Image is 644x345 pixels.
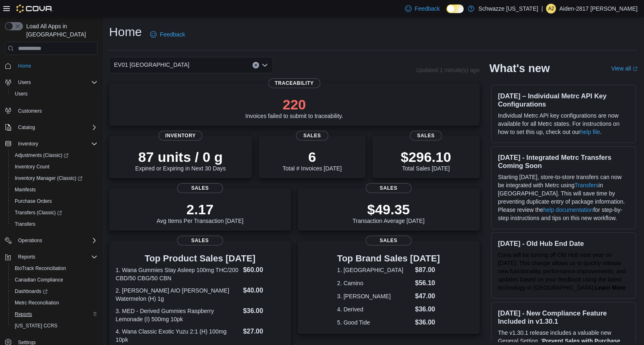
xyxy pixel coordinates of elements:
button: Users [8,88,101,100]
a: Dashboards [11,286,51,296]
a: Feedback [402,0,443,17]
button: Clear input [253,62,259,68]
button: Catalog [2,122,101,133]
span: Users [18,79,31,86]
span: Feedback [160,30,185,39]
span: Transfers (Classic) [11,208,98,218]
button: Operations [15,236,46,245]
a: [US_STATE] CCRS [11,321,61,331]
div: Expired or Expiring in Next 30 Days [135,149,226,172]
span: Transfers [11,219,98,229]
input: Dark Mode [446,5,464,13]
span: Sales [177,183,223,193]
p: Aiden-2817 [PERSON_NAME] [559,4,637,14]
a: Adjustments (Classic) [11,150,72,160]
span: Inventory [18,141,38,147]
img: Cova [16,5,53,13]
span: Catalog [15,123,98,132]
a: Transfers (Classic) [8,207,101,218]
span: Dashboards [15,288,48,295]
span: Transfers (Classic) [15,209,62,216]
span: BioTrack Reconciliation [15,265,66,272]
a: Home [15,61,34,71]
span: Customers [15,105,98,116]
p: 2.17 [157,201,243,218]
button: Customers [2,104,101,116]
button: Transfers [8,218,101,230]
div: Total # Invoices [DATE] [282,149,341,172]
span: A2 [548,4,554,14]
span: Dashboards [11,286,98,296]
button: Users [15,77,34,87]
span: Inventory [15,139,98,149]
span: Metrc Reconciliation [11,298,98,308]
p: Updated 1 minute(s) ago [416,67,479,73]
a: Metrc Reconciliation [11,298,62,308]
span: Users [15,77,98,87]
a: Canadian Compliance [11,275,66,285]
button: [US_STATE] CCRS [8,320,101,331]
svg: External link [633,66,637,71]
button: Operations [2,235,101,246]
dd: $36.00 [415,304,440,314]
button: Home [2,60,101,72]
span: Traceability [268,78,320,88]
a: Transfers [574,182,598,188]
p: Schwazze [US_STATE] [478,4,538,14]
div: Invoices failed to submit to traceability. [245,96,343,119]
a: Inventory Manager (Classic) [8,172,101,184]
a: View allExternal link [611,65,637,72]
a: Manifests [11,185,39,195]
span: Inventory [159,131,203,141]
h3: [DATE] - Old Hub End Date [498,239,629,247]
span: Customers [18,108,42,114]
span: Adjustments (Classic) [15,152,68,159]
span: Operations [15,236,98,245]
span: Reports [15,252,98,262]
span: Canadian Compliance [11,275,98,285]
dt: 4. Derived [337,305,412,313]
p: 220 [245,96,343,113]
span: Reports [15,311,32,318]
a: help file [580,129,600,135]
p: Starting [DATE], store-to-store transfers can now be integrated with Metrc using in [GEOGRAPHIC_D... [498,173,629,222]
a: Transfers (Classic) [11,208,65,218]
span: Manifests [11,185,98,195]
button: Purchase Orders [8,195,101,207]
span: Reports [18,254,35,260]
dd: $36.00 [415,318,440,327]
div: Aiden-2817 Cano [546,4,556,14]
p: 87 units / 0 g [135,149,226,165]
a: Dashboards [8,286,101,297]
a: Learn More [595,284,626,291]
dt: 2. Camino [337,279,412,287]
span: Operations [18,237,42,244]
span: Metrc Reconciliation [15,300,59,306]
h1: Home [109,24,142,40]
span: Users [15,91,27,97]
a: Adjustments (Classic) [8,150,101,161]
span: Dark Mode [446,13,447,14]
p: Individual Metrc API key configurations are now available for all Metrc states. For instructions ... [498,111,629,136]
p: 6 [282,149,341,165]
span: Purchase Orders [11,196,98,206]
dd: $40.00 [243,286,284,295]
span: Purchase Orders [15,198,52,204]
a: Reports [11,309,35,319]
dd: $87.00 [415,265,440,275]
button: Canadian Compliance [8,274,101,286]
a: BioTrack Reconciliation [11,263,69,273]
dd: $27.00 [243,327,284,336]
span: Sales [366,236,412,245]
p: | [542,4,543,14]
button: Reports [2,251,101,263]
button: Manifests [8,184,101,195]
a: Feedback [147,26,188,43]
a: Inventory Manager (Classic) [11,173,86,183]
span: Sales [177,236,223,245]
span: Adjustments (Classic) [11,150,98,160]
dt: 3. MED - Derived Gummies Raspberry Lemonade (I) 500mg 10pk [116,307,240,323]
div: Avg Items Per Transaction [DATE] [157,201,243,224]
span: Sales [296,131,328,141]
